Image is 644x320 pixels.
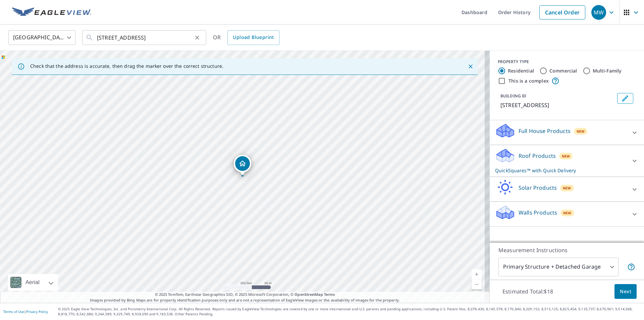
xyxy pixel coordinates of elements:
[12,7,91,17] img: EV Logo
[3,310,48,314] p: |
[495,204,639,224] div: Walls ProductsNew
[627,263,635,271] span: Your report will include the primary structure and a detached garage if one exists.
[495,148,639,174] div: Roof ProductsNewQuickSquares™ with Quick Delivery
[472,279,482,289] a: Current Level 17, Zoom Out
[227,30,279,45] a: Upload Blueprint
[519,184,557,192] p: Solar Products
[508,78,549,84] label: This is a complex
[617,93,633,104] button: Edit building 1
[498,246,635,254] p: Measurement Instructions
[620,287,631,296] span: Next
[472,269,482,279] a: Current Level 17, Zoom In
[508,67,534,74] label: Residential
[495,180,639,199] div: Solar ProductsNew
[577,129,585,134] span: New
[591,5,606,20] div: MW
[97,28,193,47] input: Search by address or latitude-longitude
[549,67,577,74] label: Commercial
[563,185,571,191] span: New
[562,153,570,159] span: New
[8,28,75,47] div: [GEOGRAPHIC_DATA]
[58,307,641,317] p: © 2025 Eagle View Technologies, Inc. and Pictometry International Corp. All Rights Reserved. Repo...
[519,127,571,135] p: Full House Products
[495,123,639,142] div: Full House ProductsNew
[498,59,636,65] div: PROPERTY TYPE
[324,292,335,297] a: Terms
[539,5,585,19] a: Cancel Order
[500,101,614,109] p: [STREET_ADDRESS]
[519,152,556,160] p: Roof Products
[563,210,572,216] span: New
[30,63,223,69] p: Check that the address is accurate, then drag the marker over the correct structure.
[213,30,279,45] div: OR
[519,209,557,217] p: Walls Products
[155,292,335,298] span: © 2025 TomTom, Earthstar Geographics SIO, © 2025 Microsoft Corporation, ©
[497,284,558,299] p: Estimated Total: $18
[8,274,58,291] div: Aerial
[233,33,274,42] span: Upload Blueprint
[614,284,637,299] button: Next
[500,93,526,99] p: BUILDING ID
[593,67,622,74] label: Multi-Family
[3,309,24,314] a: Terms of Use
[495,167,627,174] p: QuickSquares™ with Quick Delivery
[26,309,48,314] a: Privacy Policy
[498,258,619,276] div: Primary Structure + Detached Garage
[23,274,42,291] div: Aerial
[234,155,251,176] div: Dropped pin, building 1, Residential property, 3729 Windshire Dr SE Grand Rapids, MI 49546
[294,292,323,297] a: OpenStreetMap
[193,33,202,42] button: Clear
[466,62,475,71] button: Close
